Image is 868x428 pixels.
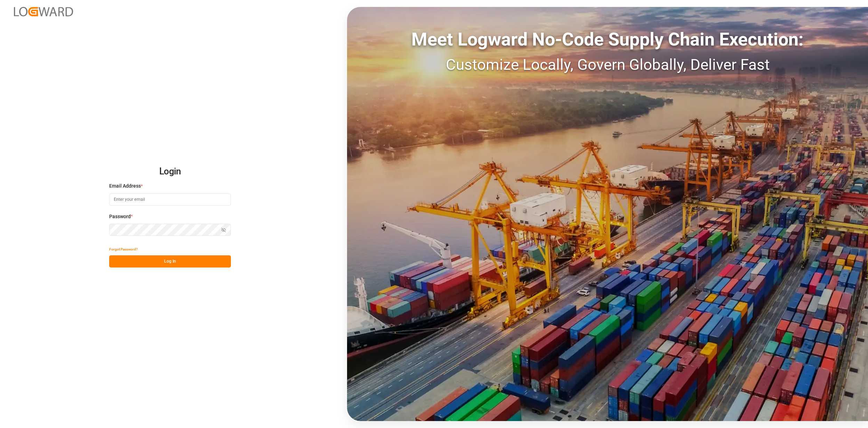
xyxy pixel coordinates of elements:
button: Log In [109,255,231,267]
span: Email Address [109,182,141,190]
h2: Login [109,160,231,183]
button: Forgot Password? [109,243,138,255]
span: Password [109,213,131,220]
img: Logward_new_orange.png [14,7,73,16]
div: Meet Logward No-Code Supply Chain Execution: [347,26,868,53]
input: Enter your email [109,194,231,206]
div: Customize Locally, Govern Globally, Deliver Fast [347,53,868,76]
